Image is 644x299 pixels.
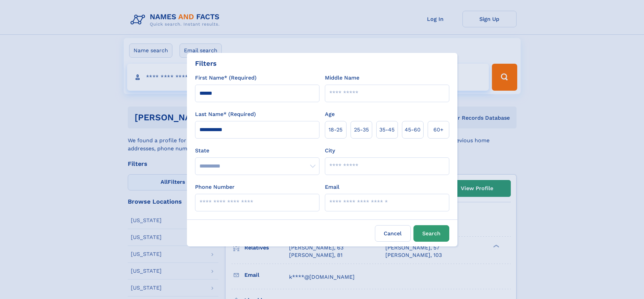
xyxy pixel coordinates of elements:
[325,147,335,155] label: City
[325,110,335,118] label: Age
[354,126,369,134] span: 25‑35
[413,225,449,242] button: Search
[325,183,339,191] label: Email
[433,126,444,134] span: 60+
[379,126,395,134] span: 35‑45
[195,58,217,68] div: Filters
[195,74,257,82] label: First Name* (Required)
[329,126,342,134] span: 18‑25
[325,74,359,82] label: Middle Name
[195,110,256,118] label: Last Name* (Required)
[195,147,319,155] label: State
[195,183,235,191] label: Phone Number
[405,126,421,134] span: 45‑60
[375,225,411,242] label: Cancel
